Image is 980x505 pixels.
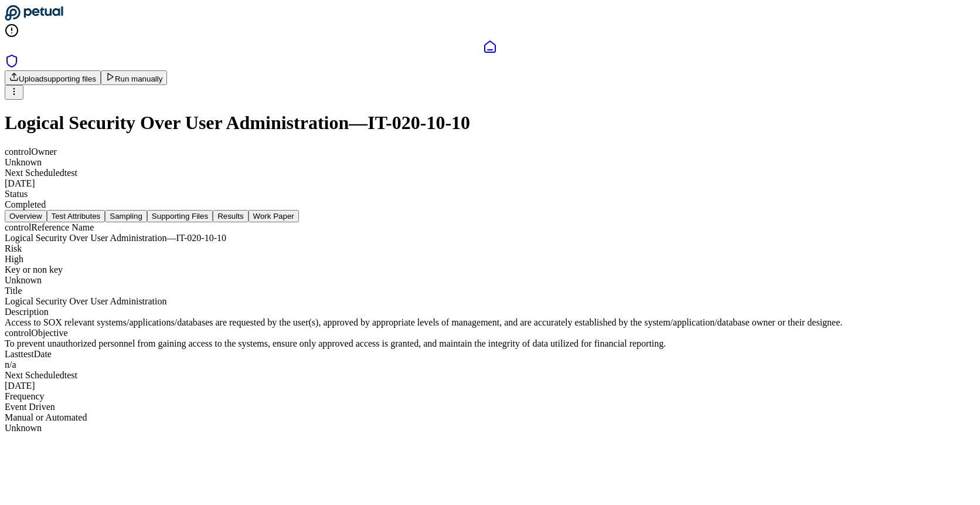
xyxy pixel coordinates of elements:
div: Access to SOX relevant systems/applications/databases are requested by the user(s), approved by a... [5,317,975,328]
div: Next Scheduled test [5,370,975,381]
button: Work Paper [249,210,299,222]
div: control Owner [5,147,975,157]
div: Key or non key [5,265,975,275]
div: Status [5,189,975,199]
span: Unknown [5,157,42,167]
button: Run manually [101,70,168,85]
div: Risk [5,243,975,254]
div: To prevent unauthorized personnel from gaining access to the systems, ensure only approved access... [5,338,975,349]
div: High [5,254,975,265]
div: control Reference Name [5,222,975,233]
button: Overview [5,210,47,222]
div: Frequency [5,391,975,402]
div: control Objective [5,328,975,338]
div: [DATE] [5,381,975,391]
h1: Logical Security Over User Administration — IT-020-10-10 [5,112,975,134]
div: [DATE] [5,178,975,189]
div: Logical Security Over User Administration — IT-020-10-10 [5,233,975,243]
div: Event Driven [5,402,975,412]
nav: Tabs [5,210,975,222]
div: Manual or Automated [5,412,975,423]
button: Uploadsupporting files [5,70,101,85]
button: Test Attributes [47,210,106,222]
div: n/a [5,360,975,370]
div: Completed [5,199,975,210]
div: Title [5,286,975,296]
button: More Options [5,85,23,100]
span: Logical Security Over User Administration [5,296,166,306]
div: Description [5,307,975,317]
a: SOC 1 Reports [5,60,19,70]
a: Dashboard [5,40,975,54]
div: Unknown [5,423,975,433]
button: Supporting Files [147,210,213,222]
div: Unknown [5,275,975,286]
button: Results [213,210,248,222]
a: Go to Dashboard [5,13,63,23]
button: Sampling [105,210,147,222]
div: Last test Date [5,349,975,360]
div: Next Scheduled test [5,168,975,178]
